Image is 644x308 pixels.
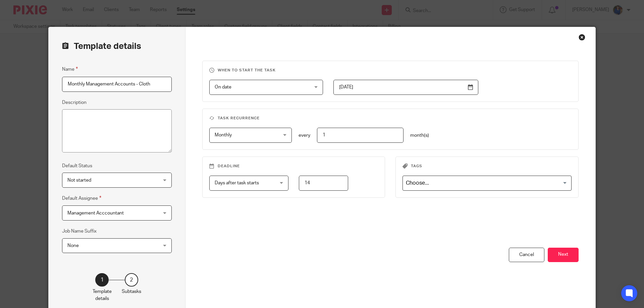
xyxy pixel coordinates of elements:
[402,164,572,169] h3: Tags
[62,41,141,52] h2: Template details
[402,176,572,191] div: Search for option
[209,164,378,169] h3: Deadline
[62,194,101,202] label: Default Assignee
[509,248,544,262] div: Cancel
[67,178,91,183] span: Not started
[209,116,572,121] h3: Task recurrence
[62,65,78,73] label: Name
[62,163,92,169] label: Default Status
[410,133,429,138] span: month(s)
[215,181,259,185] span: Days after task starts
[125,273,138,287] div: 2
[62,99,87,106] label: Description
[299,132,310,139] p: every
[579,34,585,41] div: Close this dialog window
[62,228,97,235] label: Job Name Suffix
[95,273,109,287] div: 1
[215,85,231,89] span: On date
[548,248,579,262] button: Next
[404,177,568,189] input: Search for option
[67,243,79,248] span: None
[215,133,232,137] span: Monthly
[67,211,124,215] span: Management Acccountant
[93,288,112,302] p: Template details
[209,68,572,73] h3: When to start the task
[122,288,141,295] p: Subtasks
